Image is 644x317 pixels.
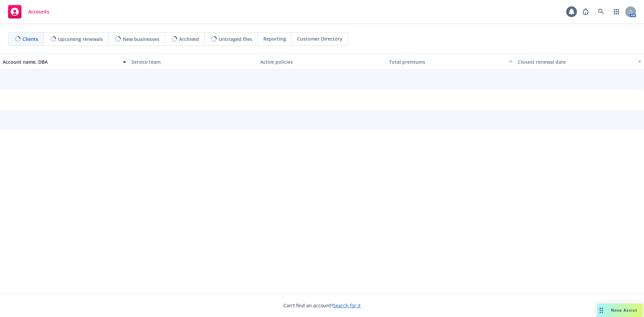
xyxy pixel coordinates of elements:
span: New businesses [123,36,159,43]
a: Accounts [5,2,52,21]
div: Total premiums [389,58,505,65]
button: Service team [129,54,258,70]
div: Active policies [260,58,384,65]
button: Active policies [258,54,386,70]
div: Account name, DBA [3,58,119,65]
div: Closest renewal date [518,58,634,65]
span: Upcoming renewals [58,36,103,43]
span: Clients [22,36,38,43]
a: Search for it [333,302,361,309]
a: Search [594,5,608,18]
a: Switch app [610,5,623,18]
div: Drag to move [597,304,605,317]
span: Nova Assist [611,307,637,313]
span: Archived [179,36,199,43]
span: Untriaged files [219,36,252,43]
button: Nova Assist [597,304,643,317]
span: Accounts [28,9,49,14]
span: Customer Directory [297,35,342,42]
span: Reporting [263,35,286,42]
button: Closest renewal date [515,54,644,70]
div: Service team [131,58,255,65]
button: Total premiums [386,54,515,70]
span: Can't find an account? [283,302,361,309]
a: Report a Bug [579,5,592,18]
